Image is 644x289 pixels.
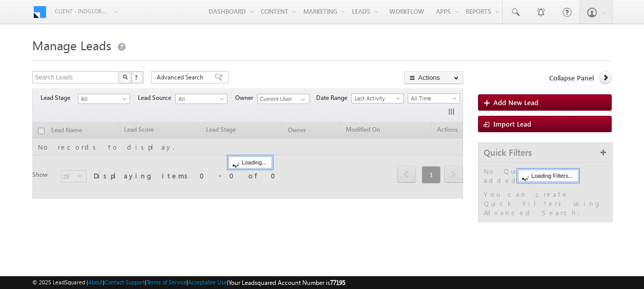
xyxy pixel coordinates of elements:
span: Collapse Panel [549,73,594,82]
span: Date Range [316,93,351,102]
span: Your Leadsquared Account Number is [228,279,345,286]
a: Acceptable Use [188,279,227,285]
span: All Time [408,94,457,103]
span: Lead Stage [40,93,78,102]
a: All [78,94,130,104]
span: ? [135,73,139,81]
span: © 2025 LeadSquared | | | | | [32,278,345,287]
div: Loading... [228,156,272,169]
span: Add New Lead [493,98,538,107]
div: Loading Filters... [518,170,578,182]
span: 77195 [330,279,345,286]
a: All Time [408,93,460,104]
a: All [175,94,227,104]
span: All [78,94,127,104]
span: All [176,94,224,104]
a: About [88,279,103,285]
span: Import Lead [493,119,531,128]
a: Last Activity [351,93,404,104]
button: ? [131,71,143,84]
a: Contact Support [105,279,145,285]
span: Advanced Search [157,73,206,82]
input: Type to Search [257,94,309,104]
a: Terms of Service [147,279,186,285]
span: Client - indglobal2 (77195) [55,6,109,16]
span: Lead Source [138,93,175,102]
span: Owner [235,93,257,102]
button: Actions [404,71,463,84]
span: Last Activity [352,94,401,103]
img: Search [122,74,128,79]
span: Manage Leads [32,37,111,53]
a: Show All Items [296,94,308,105]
